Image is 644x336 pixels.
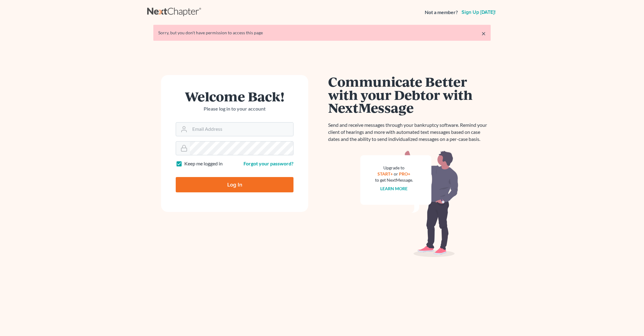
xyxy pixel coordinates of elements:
[481,30,486,37] a: ×
[176,105,293,112] p: Please log in to your account
[184,160,223,167] label: Keep me logged in
[425,9,458,16] strong: Not a member?
[378,171,393,176] a: START+
[328,75,491,114] h1: Communicate Better with your Debtor with NextMessage
[176,177,293,192] input: Log In
[375,177,413,183] div: to get NextMessage.
[243,160,293,166] a: Forgot your password?
[375,165,413,171] div: Upgrade to
[460,10,497,15] a: Sign up [DATE]!
[158,30,486,36] div: Sorry, but you don't have permission to access this page
[381,186,408,191] a: Learn more
[328,122,491,143] p: Send and receive messages through your bankruptcy software. Remind your client of hearings and mo...
[176,90,293,103] h1: Welcome Back!
[360,150,458,257] img: nextmessage_bg-59042aed3d76b12b5cd301f8e5b87938c9018125f34e5fa2b7a6b67550977c72.svg
[394,171,398,176] span: or
[190,123,293,136] input: Email Address
[399,171,411,176] a: PRO+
